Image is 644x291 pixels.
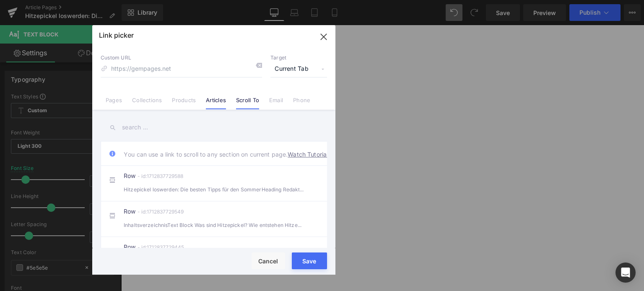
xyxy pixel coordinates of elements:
a: Row [124,244,135,250]
input: https://gempages.net [101,61,262,77]
p: Target [270,54,327,61]
span: You can use a link to scroll to any section on current page. [124,148,328,159]
div: - id:1712837729445 [135,244,184,250]
a: Email [269,97,283,109]
button: Save [292,252,327,269]
button: Cancel [252,252,285,269]
a: Row [124,173,135,179]
a: Articles [206,97,226,109]
a: Collections [132,97,162,109]
a: Products [172,97,196,109]
a: Scroll To [236,97,259,109]
a: Row [124,209,135,214]
a: Pages [106,97,122,109]
div: InhaltsverzeichnisText Block Was sind Hitzepickel? Wie entstehen Hitzepickel? [124,221,304,229]
span: Current Tab [270,61,327,77]
div: - id:1712837729588 [135,173,183,179]
input: search ... [101,118,327,137]
p: Link picker [99,31,134,39]
div: - id:1712837729549 [135,209,184,215]
div: Hitzepickel loswerden: Die besten Tipps für den SommerHeading Redaktion, 14. [124,185,304,194]
a: Phone [293,97,310,109]
a: Watch Tutorial [288,150,328,159]
p: Custom URL [101,54,262,61]
div: Open Intercom Messenger [615,263,636,283]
